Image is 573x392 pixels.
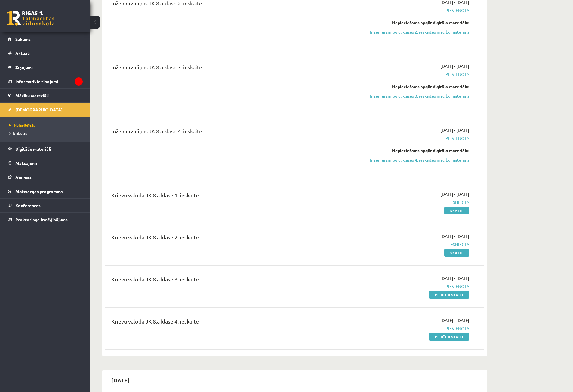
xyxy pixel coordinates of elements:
legend: Maksājumi [15,156,83,170]
span: Pievienota [356,7,469,14]
div: Nepieciešams apgūt digitālo materiālu: [356,147,469,154]
span: [DATE] - [DATE] [440,317,469,324]
span: Iesniegta [356,199,469,205]
a: Skatīt [444,249,469,257]
span: Iesniegta [356,241,469,248]
a: Aktuāli [8,46,83,60]
legend: Informatīvie ziņojumi [15,74,83,88]
a: Izlabotās [9,130,84,136]
div: Nepieciešams apgūt digitālo materiālu: [356,84,469,90]
a: Neizpildītās [9,123,84,128]
span: [DEMOGRAPHIC_DATA] [15,107,63,112]
span: [DATE] - [DATE] [440,191,469,197]
a: Maksājumi [8,156,83,170]
span: Aktuāli [15,50,30,56]
span: Konferences [15,203,41,208]
span: Atzīmes [15,175,32,180]
a: Digitālie materiāli [8,142,83,156]
span: [DATE] - [DATE] [440,127,469,133]
div: Inženierzinības JK 8.a klase 3. ieskaite [111,63,347,74]
a: [DEMOGRAPHIC_DATA] [8,103,83,117]
span: Mācību materiāli [15,93,49,98]
span: Pievienota [356,71,469,77]
div: Krievu valoda JK 8.a klase 3. ieskaite [111,275,347,286]
a: Pildīt ieskaiti [429,333,469,341]
a: Sākums [8,32,83,46]
a: Inženierzinību 8. klases 4. ieskaites mācību materiāls [356,157,469,163]
span: Pievienota [356,325,469,332]
div: Nepieciešams apgūt digitālo materiālu: [356,20,469,26]
div: Inženierzinības JK 8.a klase 4. ieskaite [111,127,347,138]
i: 1 [75,77,83,86]
a: Proktoringa izmēģinājums [8,213,83,226]
a: Informatīvie ziņojumi1 [8,74,83,88]
a: Inženierzinību 8. klases 2. ieskaites mācību materiāls [356,29,469,35]
span: Neizpildītās [9,123,35,128]
a: Inženierzinību 8. klases 3. ieskaites mācību materiāls [356,93,469,99]
span: Pievienota [356,135,469,141]
a: Rīgas 1. Tālmācības vidusskola [7,11,55,26]
span: Sākums [15,36,31,42]
span: Digitālie materiāli [15,146,51,152]
a: Pildīt ieskaiti [429,291,469,299]
legend: Ziņojumi [15,60,83,74]
a: Konferences [8,199,83,212]
span: [DATE] - [DATE] [440,275,469,281]
div: Krievu valoda JK 8.a klase 2. ieskaite [111,233,347,244]
a: Mācību materiāli [8,89,83,102]
span: [DATE] - [DATE] [440,63,469,69]
span: [DATE] - [DATE] [440,233,469,239]
span: Pievienota [356,283,469,290]
span: Proktoringa izmēģinājums [15,217,68,222]
div: Krievu valoda JK 8.a klase 1. ieskaite [111,191,347,202]
a: Skatīt [444,207,469,214]
h2: [DATE] [105,373,136,387]
a: Ziņojumi [8,60,83,74]
a: Atzīmes [8,170,83,184]
span: Izlabotās [9,131,27,135]
div: Krievu valoda JK 8.a klase 4. ieskaite [111,317,347,328]
span: Motivācijas programma [15,189,63,194]
a: Motivācijas programma [8,184,83,198]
